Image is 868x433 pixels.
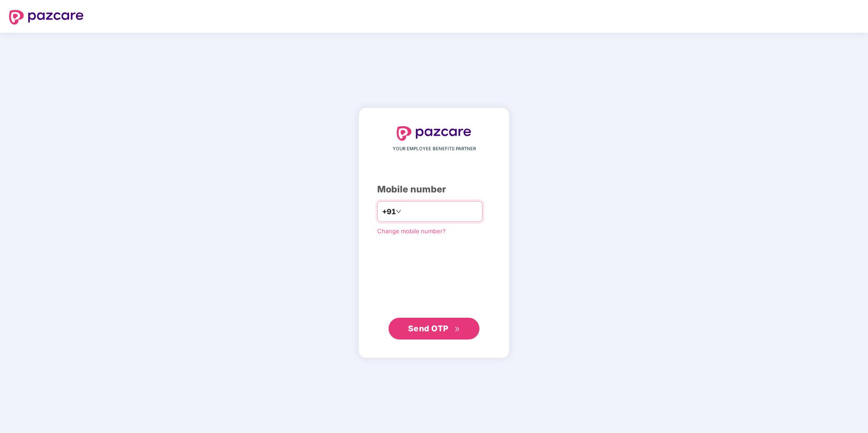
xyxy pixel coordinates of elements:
[9,10,84,25] img: logo
[397,126,471,141] img: logo
[389,318,479,340] button: Send OTPdouble-right
[408,324,449,333] span: Send OTP
[396,209,401,214] span: down
[377,182,491,197] div: Mobile number
[454,326,460,332] span: double-right
[382,206,396,217] span: +91
[393,145,476,153] span: YOUR EMPLOYEE BENEFITS PARTNER
[377,227,446,235] a: Change mobile number?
